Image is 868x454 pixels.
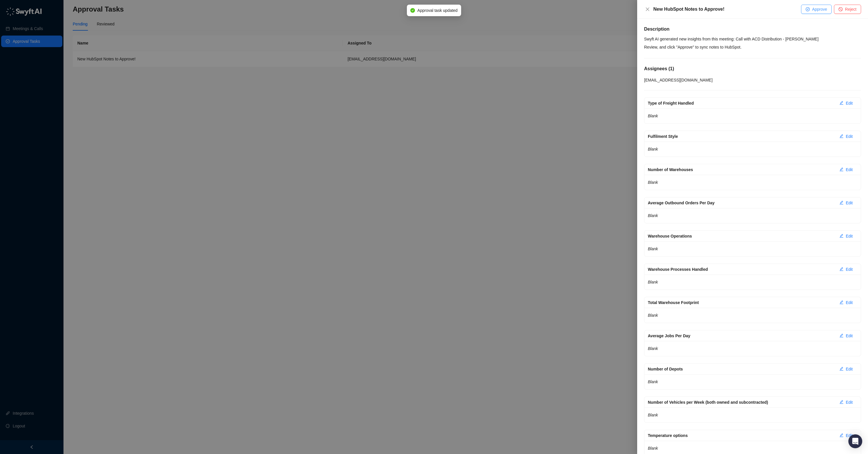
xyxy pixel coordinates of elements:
[645,7,650,12] span: close
[410,8,415,13] span: check-circle
[644,65,861,72] h5: Assignees ( 1 )
[644,26,861,33] h5: Description
[648,399,835,405] div: Number of Vehicles per Week (both owned and subcontracted)
[834,5,861,14] button: Reject
[835,431,857,440] button: Edit
[653,6,801,13] div: New HubSpot Notes to Approve!
[846,200,853,206] span: Edit
[644,35,861,43] p: Swyft AI generated new insights from this meeting: Call with ACD Distribution - [PERSON_NAME]
[644,6,651,13] button: Close
[648,313,658,318] em: Blank
[835,198,857,207] button: Edit
[839,134,843,138] span: edit
[839,7,843,11] span: stop
[845,6,856,12] span: Reject
[648,180,658,185] em: Blank
[648,147,658,151] em: Blank
[648,446,658,451] em: Blank
[648,166,835,173] div: Number of Warehouses
[417,7,457,14] span: Approval task updated
[846,432,853,439] span: Edit
[839,167,843,171] span: edit
[846,366,853,372] span: Edit
[648,247,658,251] em: Blank
[846,399,853,405] span: Edit
[839,201,843,205] span: edit
[648,299,835,306] div: Total Warehouse Footprint
[839,101,843,105] span: edit
[835,231,857,241] button: Edit
[644,43,861,51] p: Review, and click "Approve" to sync notes to HubSpot.
[648,346,658,351] em: Blank
[648,114,658,118] em: Blank
[848,434,862,448] div: Open Intercom Messenger
[806,7,810,11] span: check-circle
[846,233,853,239] span: Edit
[648,133,835,140] div: Fulfilment Style
[835,265,857,274] button: Edit
[648,200,835,206] div: Average Outbound Orders Per Day
[835,364,857,374] button: Edit
[835,298,857,307] button: Edit
[839,367,843,371] span: edit
[648,366,835,372] div: Number of Depots
[648,100,835,106] div: Type of Freight Handled
[846,299,853,306] span: Edit
[648,213,658,218] em: Blank
[648,233,835,239] div: Warehouse Operations
[835,165,857,174] button: Edit
[839,267,843,271] span: edit
[846,333,853,339] span: Edit
[835,132,857,141] button: Edit
[839,234,843,238] span: edit
[839,433,843,437] span: edit
[648,266,835,273] div: Warehouse Processes Handled
[812,6,827,12] span: Approve
[835,99,857,108] button: Edit
[648,379,658,384] em: Blank
[846,100,853,106] span: Edit
[846,166,853,173] span: Edit
[846,133,853,140] span: Edit
[648,333,835,339] div: Average Jobs Per Day
[839,300,843,304] span: edit
[839,333,843,338] span: edit
[835,398,857,407] button: Edit
[648,432,835,439] div: Temperature options
[648,280,658,284] em: Blank
[644,78,712,82] span: [EMAIL_ADDRESS][DOMAIN_NAME]
[846,266,853,273] span: Edit
[835,331,857,340] button: Edit
[648,413,658,417] em: Blank
[839,400,843,404] span: edit
[801,5,832,14] button: Approve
